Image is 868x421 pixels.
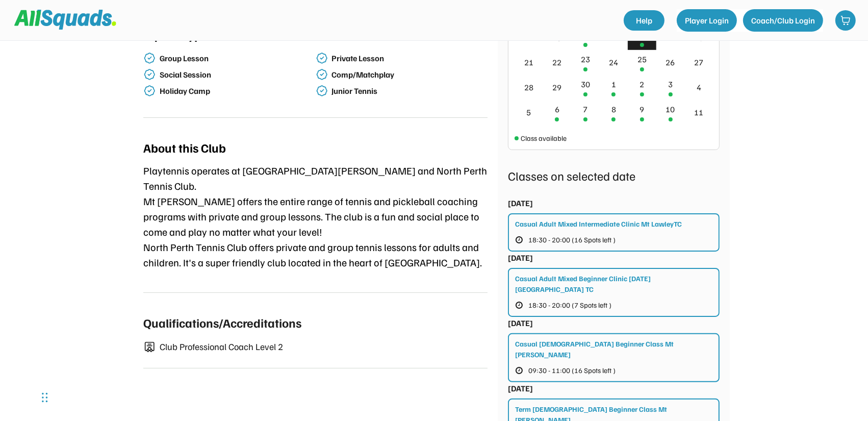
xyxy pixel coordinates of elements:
button: Player Login [677,9,737,32]
img: check-verified-01.svg [316,68,328,81]
div: Casual [DEMOGRAPHIC_DATA] Beginner Class Mt [PERSON_NAME] [515,338,713,360]
div: Qualifications/Accreditations [143,313,301,332]
img: check-verified-01.svg [143,85,156,97]
button: 09:30 - 11:00 (16 Spots left ) [515,364,632,377]
div: Class available [521,133,567,143]
div: 29 [552,81,561,93]
div: Playtennis operates at [GEOGRAPHIC_DATA][PERSON_NAME] and North Perth Tennis Club. Mt [PERSON_NAM... [143,163,488,270]
div: [DATE] [508,382,533,394]
img: shopping-cart-01%20%281%29.svg [840,15,851,26]
div: Classes on selected date [508,166,720,185]
div: Comp/Matchplay [332,70,486,80]
div: 7 [583,103,588,115]
div: Private Lesson [332,54,486,63]
div: 21 [524,56,533,68]
button: Coach/Club Login [743,9,823,32]
div: 1 [611,78,616,90]
div: 4 [697,81,701,93]
div: Social Session [160,70,314,80]
img: check-verified-01.svg [143,68,156,81]
div: [DATE] [508,252,533,264]
div: 5 [526,106,531,118]
div: 8 [611,103,616,115]
div: Club Professional Coach Level 2 [160,340,488,354]
div: 22 [552,56,561,68]
div: 9 [640,103,645,115]
div: 2 [640,78,645,90]
div: About this Club [143,138,226,157]
button: 18:30 - 20:00 (7 Spots left ) [515,299,632,312]
img: certificate-01.svg [143,341,156,353]
img: check-verified-01.svg [316,52,328,64]
div: 28 [524,81,533,93]
div: [DATE] [508,197,533,209]
div: 24 [609,56,618,68]
img: check-verified-01.svg [143,52,156,64]
div: Junior Tennis [332,86,486,96]
div: 30 [581,78,590,90]
div: Casual Adult Mixed Intermediate Clinic Mt LawleyTC [515,218,682,229]
div: Holiday Camp [160,86,314,96]
div: Casual Adult Mixed Beginner Clinic [DATE] [GEOGRAPHIC_DATA] TC [515,273,713,294]
div: 10 [666,103,675,115]
div: 6 [555,103,559,115]
span: 09:30 - 11:00 (16 Spots left ) [528,367,616,374]
div: Group Lesson [160,54,314,63]
div: 3 [668,78,673,90]
img: Squad%20Logo.svg [14,10,116,29]
div: 25 [637,53,647,65]
img: check-verified-01.svg [316,85,328,97]
button: 18:30 - 20:00 (16 Spots left ) [515,233,632,246]
a: Help [624,10,665,31]
div: [DATE] [508,317,533,329]
div: 11 [694,106,703,118]
div: 23 [581,53,590,65]
span: 18:30 - 20:00 (16 Spots left ) [528,236,616,243]
div: 26 [666,56,675,68]
span: 18:30 - 20:00 (7 Spots left ) [528,302,611,309]
div: 27 [694,56,703,68]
